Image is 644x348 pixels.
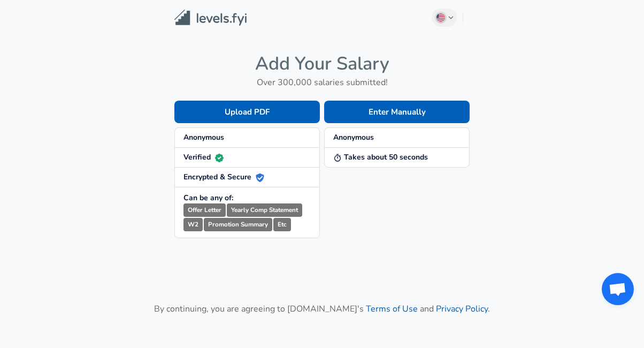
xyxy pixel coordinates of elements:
strong: Anonymous [183,132,224,142]
small: Offer Letter [183,203,226,217]
small: Promotion Summary [204,218,272,231]
h4: Add Your Salary [174,52,470,75]
a: Privacy Policy [436,303,488,315]
button: Upload PDF [174,101,320,123]
small: Yearly Comp Statement [227,203,302,217]
strong: Can be any of: [183,193,233,203]
button: English (US) [432,9,457,27]
strong: Encrypted & Secure [183,172,264,182]
small: Etc [273,218,291,231]
strong: Verified [183,152,224,162]
img: English (US) [436,13,445,22]
strong: Anonymous [333,132,374,142]
div: Open chat [602,273,634,305]
a: Terms of Use [366,303,418,315]
strong: Takes about 50 seconds [333,152,428,162]
h6: Over 300,000 salaries submitted! [174,75,470,90]
img: Levels.fyi [174,10,247,26]
button: Enter Manually [324,101,470,123]
small: W2 [183,218,203,231]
